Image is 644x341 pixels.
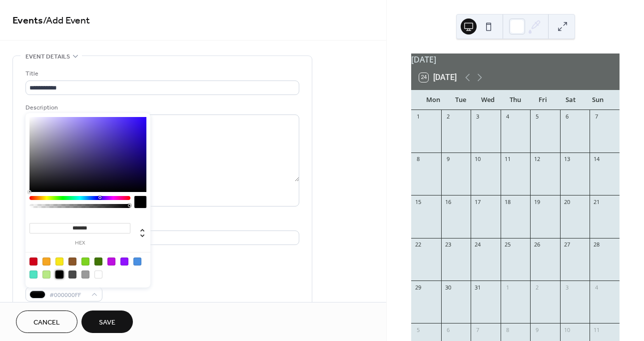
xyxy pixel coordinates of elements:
[414,283,422,291] div: 29
[474,283,481,291] div: 31
[474,198,481,205] div: 17
[29,257,37,265] div: #D0021B
[133,257,141,265] div: #4A90E2
[29,240,130,246] label: hex
[504,155,511,163] div: 11
[474,113,481,120] div: 3
[120,257,128,265] div: #9013FE
[533,283,541,291] div: 2
[49,290,86,300] span: #000000FF
[474,241,481,248] div: 24
[33,317,60,328] span: Cancel
[414,113,422,120] div: 1
[107,257,115,265] div: #BD10E0
[533,326,541,333] div: 9
[447,90,474,110] div: Tue
[16,310,77,333] button: Cancel
[504,241,511,248] div: 25
[593,283,600,291] div: 4
[533,241,541,248] div: 26
[444,283,452,291] div: 30
[533,113,541,120] div: 5
[504,326,511,333] div: 8
[25,218,297,229] div: Location
[444,113,452,120] div: 2
[593,155,600,163] div: 14
[42,257,50,265] div: #F5A623
[563,283,571,291] div: 3
[474,90,502,110] div: Wed
[563,326,571,333] div: 10
[533,198,541,205] div: 19
[25,102,297,113] div: Description
[68,257,76,265] div: #8B572A
[593,113,600,120] div: 7
[444,155,452,163] div: 9
[419,90,447,110] div: Mon
[444,198,452,205] div: 16
[504,113,511,120] div: 4
[25,51,70,62] span: Event details
[81,310,133,333] button: Save
[68,270,76,278] div: #4A4A4A
[529,90,557,110] div: Fri
[81,257,89,265] div: #7ED321
[504,283,511,291] div: 1
[414,326,422,333] div: 5
[25,68,297,79] div: Title
[29,270,37,278] div: #50E3C2
[557,90,584,110] div: Sat
[416,70,460,84] button: 24[DATE]
[593,326,600,333] div: 11
[502,90,529,110] div: Thu
[563,198,571,205] div: 20
[563,241,571,248] div: 27
[414,198,422,205] div: 15
[584,90,612,110] div: Sun
[593,198,600,205] div: 21
[474,155,481,163] div: 10
[81,270,89,278] div: #9B9B9B
[414,155,422,163] div: 8
[593,241,600,248] div: 28
[414,241,422,248] div: 22
[533,155,541,163] div: 12
[94,257,102,265] div: #417505
[474,326,481,333] div: 7
[563,155,571,163] div: 13
[12,11,43,30] a: Events
[563,113,571,120] div: 6
[42,270,50,278] div: #B8E986
[444,241,452,248] div: 23
[55,270,63,278] div: #000000
[94,270,102,278] div: #FFFFFF
[43,11,90,30] span: / Add Event
[411,53,620,65] div: [DATE]
[55,257,63,265] div: #F8E71C
[444,326,452,333] div: 6
[99,317,115,328] span: Save
[504,198,511,205] div: 18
